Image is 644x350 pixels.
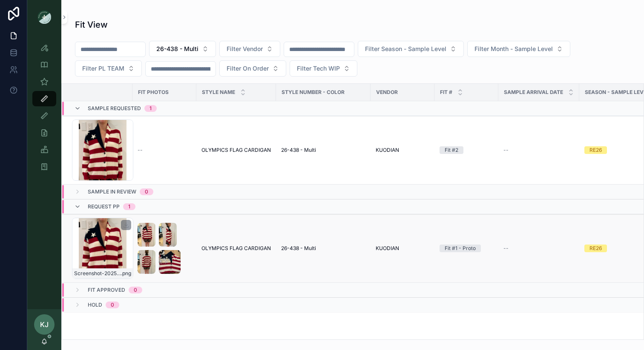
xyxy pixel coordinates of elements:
[503,147,574,154] a: --
[128,203,130,210] div: 1
[281,245,316,252] span: 26-438 - Multi
[159,250,181,274] img: C756A0B2-0775-4BC3-A79E-117C4C92C58A.JPG
[75,19,108,31] h1: Fit View
[27,34,61,185] div: scrollable content
[440,89,452,96] span: Fit #
[589,245,602,252] div: RE26
[201,245,271,252] a: OLYMPICS FLAG CARDIGAN
[440,146,493,154] a: Fit #2
[138,250,155,274] img: 33BE8DC1-F1C4-4D77-96F6-615CBCEC6F4E_4_5005_c.jpeg
[121,270,131,277] span: .png
[440,245,493,252] a: Fit #1 - Proto
[504,89,563,96] span: Sample Arrival Date
[145,188,148,195] div: 0
[149,105,152,112] div: 1
[365,45,446,53] span: Filter Season - Sample Level
[138,147,143,154] span: --
[297,64,340,73] span: Filter Tech WIP
[467,41,570,57] button: Select Button
[445,245,476,252] div: Fit #1 - Proto
[202,89,235,96] span: STYLE NAME
[88,188,136,195] span: Sample In Review
[138,89,169,96] span: Fit Photos
[134,287,137,293] div: 0
[37,10,51,24] img: App logo
[358,41,464,57] button: Select Button
[282,89,345,96] span: Style Number - Color
[376,147,429,154] a: KUODIAN
[219,41,280,57] button: Select Button
[40,319,49,330] span: KJ
[88,287,125,293] span: Fit Approved
[138,223,191,274] a: A2B6D706-BB52-4807-B449-41444C78DAEB.JPG43D36BAD-8A11-44DB-88A8-DBD065C7E18C.JPG33BE8DC1-F1C4-4D7...
[88,105,141,112] span: Sample Requested
[159,223,177,247] img: 43D36BAD-8A11-44DB-88A8-DBD065C7E18C.JPG
[589,146,602,154] div: RE26
[72,218,127,279] a: Screenshot-2025-08-11-112932.png
[227,45,263,53] span: Filter Vendor
[376,89,398,96] span: Vendor
[156,45,198,53] span: 26-438 - Multi
[138,147,191,154] a: --
[445,146,458,154] div: Fit #2
[201,147,271,154] a: OLYMPICS FLAG CARDIGAN
[75,60,142,77] button: Select Button
[503,147,509,154] span: --
[376,245,399,252] span: KUODIAN
[74,270,121,277] span: Screenshot-2025-08-11-112932
[82,64,124,73] span: Filter PL TEAM
[138,223,155,247] img: A2B6D706-BB52-4807-B449-41444C78DAEB.JPG
[474,45,553,53] span: Filter Month - Sample Level
[88,302,102,308] span: HOLD
[227,64,269,73] span: Filter On Order
[503,245,574,252] a: --
[281,147,316,154] span: 26-438 - Multi
[281,245,365,252] a: 26-438 - Multi
[376,245,429,252] a: KUODIAN
[88,203,120,210] span: Request PP
[281,147,365,154] a: 26-438 - Multi
[111,302,114,308] div: 0
[219,60,286,77] button: Select Button
[376,147,399,154] span: KUODIAN
[149,41,216,57] button: Select Button
[503,245,509,252] span: --
[290,60,357,77] button: Select Button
